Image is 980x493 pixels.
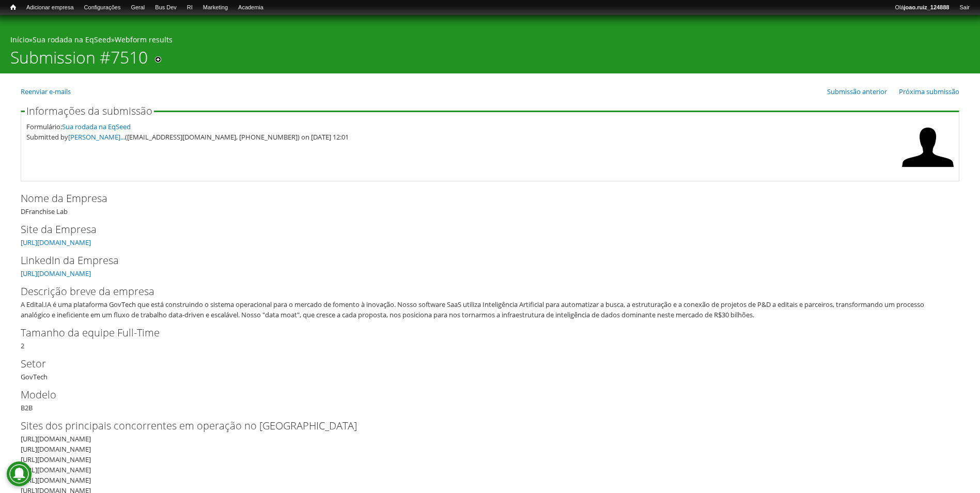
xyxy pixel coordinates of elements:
a: [PERSON_NAME]... [68,132,125,142]
a: Marketing [198,3,233,13]
label: LinkedIn da Empresa [21,253,942,268]
a: RI [182,3,198,13]
h1: Submission #7510 [10,48,148,73]
label: Sites dos principais concorrentes em operação no [GEOGRAPHIC_DATA] [21,418,942,434]
a: Início [10,35,29,44]
div: GovTech [21,356,959,382]
img: Foto de Danilo Fernandes Batista Nunes [902,121,954,173]
a: [URL][DOMAIN_NAME] [21,269,91,278]
a: Configurações [79,3,126,13]
a: [URL][DOMAIN_NAME] [21,238,91,247]
a: Geral [126,3,150,13]
label: Descrição breve da empresa [21,284,942,299]
label: Nome da Empresa [21,191,942,206]
div: DFranchise Lab [21,191,959,217]
a: Submissão anterior [827,87,887,96]
div: Formulário: [26,121,897,132]
a: Início [5,3,21,12]
label: Modelo [21,387,942,403]
strong: joao.ruiz_124888 [904,4,950,10]
span: Início [10,4,16,11]
a: Sua rodada na EqSeed [62,122,131,131]
a: Adicionar empresa [21,3,79,13]
div: Submitted by ([EMAIL_ADDRESS][DOMAIN_NAME], [PHONE_NUMBER]) on [DATE] 12:01 [26,132,897,142]
a: Reenviar e-mails [21,87,71,96]
a: Ver perfil do usuário. [902,166,954,175]
legend: Informações da submissão [25,106,154,116]
a: Sair [954,3,975,13]
a: Academia [233,3,269,13]
a: Olájoao.ruiz_124888 [890,3,954,13]
a: Sua rodada na EqSeed [33,35,111,44]
label: Setor [21,356,942,372]
a: Próxima submissão [899,87,959,96]
label: Site da Empresa [21,222,942,237]
a: Bus Dev [150,3,182,13]
div: 2 [21,325,959,351]
div: B2B [21,387,959,413]
div: » » [10,35,970,48]
a: Webform results [115,35,173,44]
div: A Edital.IA é uma plataforma GovTech que está construindo o sistema operacional para o mercado de... [21,299,953,320]
label: Tamanho da equipe Full-Time [21,325,942,341]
